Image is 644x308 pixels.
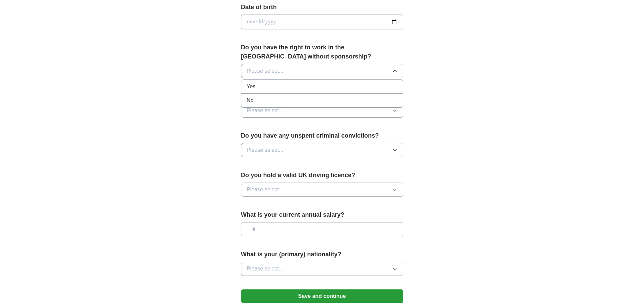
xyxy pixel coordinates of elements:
span: Please select... [247,186,284,194]
label: Do you have any unspent criminal convictions? [241,131,403,140]
label: What is your (primary) nationality? [241,250,403,259]
button: Save and continue [241,289,403,303]
label: Do you have the right to work in the [GEOGRAPHIC_DATA] without sponsorship? [241,43,403,61]
span: Yes [247,82,256,91]
label: What is your current annual salary? [241,210,403,219]
button: Please select... [241,64,403,78]
button: Please select... [241,183,403,197]
button: Please select... [241,143,403,157]
label: Do you hold a valid UK driving licence? [241,171,403,180]
label: Date of birth [241,3,403,12]
span: Please select... [247,265,284,273]
button: Please select... [241,103,403,118]
span: Please select... [247,67,284,75]
button: Please select... [241,262,403,276]
span: Please select... [247,106,284,115]
span: Please select... [247,146,284,154]
span: No [247,96,254,104]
